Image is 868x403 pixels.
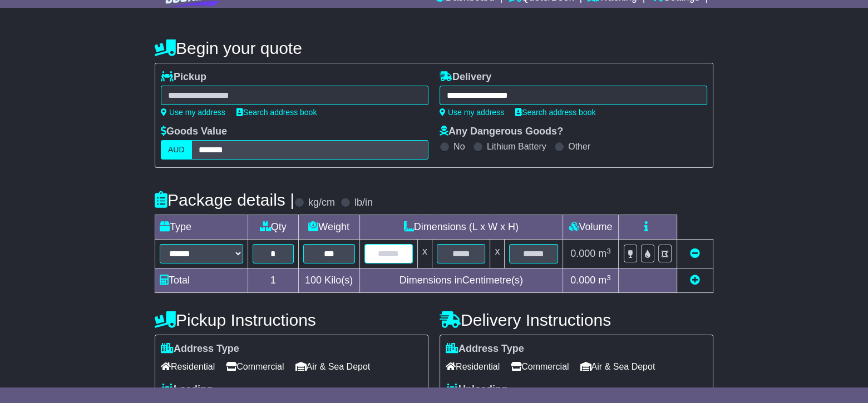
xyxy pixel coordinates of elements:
h4: Pickup Instructions [155,311,428,329]
label: Unloading [446,384,507,396]
h4: Package details | [155,191,294,209]
td: Volume [563,215,618,240]
td: Dimensions in Centimetre(s) [359,268,563,293]
span: Residential [446,358,500,375]
sup: 3 [606,247,611,255]
label: Loading [161,384,213,396]
td: Dimensions (L x W x H) [359,215,563,240]
label: Goods Value [161,126,227,138]
label: Address Type [161,343,239,355]
label: Other [568,141,590,152]
label: lb/in [354,197,373,209]
td: 1 [248,268,299,293]
span: Residential [161,358,215,375]
td: Kilo(s) [298,268,359,293]
label: Any Dangerous Goods? [440,126,563,138]
a: Search address book [236,108,317,117]
a: Remove this item [690,248,700,259]
h4: Delivery Instructions [440,311,713,329]
a: Search address book [515,108,595,117]
td: Type [155,215,248,240]
label: kg/cm [308,197,335,209]
span: 0.000 [570,275,595,286]
span: Commercial [511,358,569,375]
label: Delivery [440,71,491,83]
td: Qty [248,215,299,240]
label: No [453,141,465,152]
span: Commercial [226,358,284,375]
span: Air & Sea Depot [295,358,371,375]
sup: 3 [606,273,611,282]
label: Pickup [161,71,206,83]
h4: Begin your quote [155,39,713,57]
span: m [598,248,611,259]
label: Address Type [446,343,524,355]
label: AUD [161,140,192,160]
td: x [490,240,505,268]
a: Add new item [690,275,700,286]
span: 0.000 [570,248,595,259]
span: m [598,275,611,286]
span: 100 [305,275,322,286]
span: Air & Sea Depot [580,358,655,375]
a: Use my address [161,108,225,117]
label: Lithium Battery [487,141,546,152]
a: Use my address [440,108,504,117]
td: Total [155,268,248,293]
td: Weight [298,215,359,240]
td: x [418,240,432,268]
